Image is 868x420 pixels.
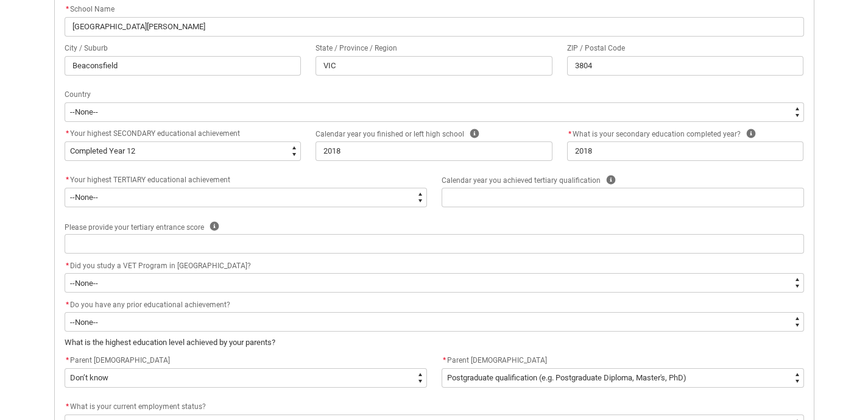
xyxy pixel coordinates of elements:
[567,130,741,138] span: What is your secondary education completed year?
[567,44,625,52] span: ZIP / Postal Code
[66,176,69,184] abbr: required
[316,130,464,138] span: Calendar year you finished or left high school
[66,356,69,365] abbr: required
[65,223,204,232] span: Please provide your tertiary entrance score
[70,176,230,184] span: Your highest TERTIARY educational achievement
[65,336,804,349] p: What is the highest education level achieved by your parents?
[70,262,251,270] span: Did you study a VET Program in [GEOGRAPHIC_DATA]?
[447,356,547,365] span: Parent [DEMOGRAPHIC_DATA]
[66,5,69,13] abbr: required
[316,44,397,52] span: State / Province / Region
[65,5,115,13] span: School Name
[443,356,446,365] abbr: required
[442,176,601,185] span: Calendar year you achieved tertiary qualification
[66,301,69,309] abbr: required
[66,262,69,270] abbr: required
[66,402,69,411] abbr: required
[70,301,230,309] span: Do you have any prior educational achievement?
[70,402,206,411] span: What is your current employment status?
[70,129,240,138] span: Your highest SECONDARY educational achievement
[65,90,91,99] span: Country
[66,129,69,138] abbr: required
[568,130,571,138] abbr: required
[70,356,170,365] span: Parent [DEMOGRAPHIC_DATA]
[65,44,108,52] span: City / Suburb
